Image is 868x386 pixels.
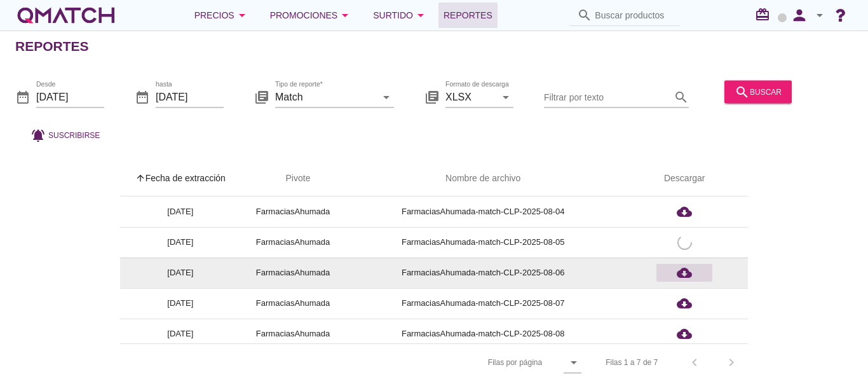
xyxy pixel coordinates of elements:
i: arrow_drop_down [566,355,581,370]
i: arrow_drop_down [413,8,428,23]
i: library_books [254,89,269,104]
td: FarmaciasAhumada-match-CLP-2025-08-08 [345,319,621,349]
i: date_range [135,89,150,104]
a: Reportes [438,3,498,28]
i: library_books [424,89,440,104]
td: [DATE] [120,258,241,288]
input: Filtrar por texto [544,86,671,107]
i: cloud_download [677,296,692,311]
i: cloud_download [677,326,692,341]
td: FarmaciasAhumada [241,258,345,288]
td: [DATE] [120,196,241,227]
i: person [787,6,812,24]
td: [DATE] [120,319,241,349]
i: arrow_drop_down [812,8,827,23]
i: arrow_drop_down [379,89,394,104]
td: FarmaciasAhumada [241,196,345,227]
div: Filas por página [361,344,581,381]
a: white-qmatch-logo [15,3,117,28]
td: [DATE] [120,227,241,258]
span: Suscribirse [48,129,100,141]
h2: Reportes [15,36,89,57]
div: Promociones [270,8,353,23]
button: buscar [724,80,792,103]
i: arrow_drop_down [234,8,250,23]
input: Desde [36,86,104,107]
i: search [577,8,592,23]
i: cloud_download [677,265,692,280]
th: Fecha de extracción: Sorted ascending. Activate to sort descending. [120,161,241,196]
div: Surtido [373,8,428,23]
div: Filas 1 a 7 de 7 [606,357,658,368]
input: Tipo de reporte* [275,86,376,107]
td: FarmaciasAhumada-match-CLP-2025-08-07 [345,288,621,319]
th: Nombre de archivo: Not sorted. [345,161,621,196]
i: arrow_upward [135,173,146,183]
i: redeem [755,7,775,22]
i: date_range [15,89,31,104]
button: Surtido [363,3,438,28]
input: Buscar productos [595,5,672,25]
span: Reportes [444,8,492,23]
th: Pivote: Not sorted. Activate to sort ascending. [241,161,345,196]
td: FarmaciasAhumada [241,319,345,349]
i: arrow_drop_down [498,89,513,104]
div: Precios [194,8,250,23]
i: search [674,89,689,104]
button: Suscribirse [20,123,110,146]
td: FarmaciasAhumada-match-CLP-2025-08-06 [345,258,621,288]
button: Precios [184,3,260,28]
td: FarmaciasAhumada [241,227,345,258]
div: buscar [735,84,782,99]
i: search [735,84,750,99]
i: notifications_active [31,127,48,142]
i: cloud_download [677,204,692,219]
input: hasta [156,86,224,107]
input: Formato de descarga [445,86,496,107]
td: FarmaciasAhumada-match-CLP-2025-08-05 [345,227,621,258]
th: Descargar: Not sorted. [621,161,748,196]
i: arrow_drop_down [337,8,353,23]
td: FarmaciasAhumada-match-CLP-2025-08-04 [345,196,621,227]
td: FarmaciasAhumada [241,288,345,319]
td: [DATE] [120,288,241,319]
button: Promociones [260,3,363,28]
